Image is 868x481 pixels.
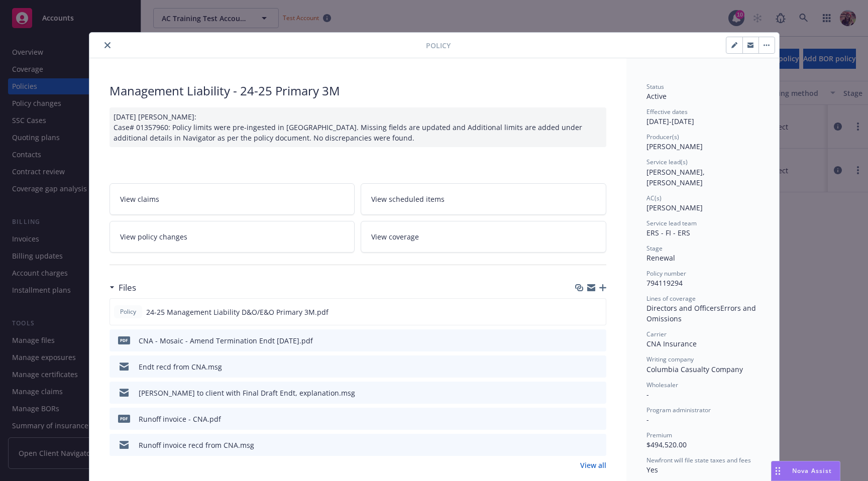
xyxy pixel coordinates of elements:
span: CNA Insurance [646,339,697,348]
span: Errors and Omissions [646,303,758,323]
button: preview file [593,388,602,398]
h3: Files [119,281,136,294]
a: View all [580,460,606,470]
span: View coverage [371,231,419,242]
button: download file [577,335,585,346]
button: download file [577,362,585,372]
div: Runoff invoice recd from CNA.msg [139,440,254,450]
span: [PERSON_NAME] [646,203,703,212]
button: Nova Assist [771,461,840,481]
span: View scheduled items [371,194,445,204]
button: close [101,39,114,51]
span: - [646,415,649,424]
span: 24-25 Management Liability D&O/E&O Primary 3M.pdf [146,307,329,317]
a: View coverage [361,221,606,253]
a: View claims [110,183,355,215]
span: - [646,390,649,399]
a: View policy changes [110,221,355,253]
span: Columbia Casualty Company [646,365,743,374]
span: Service lead(s) [646,158,688,166]
button: download file [577,388,585,398]
span: Directors and Officers [646,303,720,313]
span: AC(s) [646,194,662,202]
span: Wholesaler [646,381,678,389]
button: download file [577,440,585,450]
button: preview file [593,362,602,372]
span: Writing company [646,355,694,364]
span: Premium [646,431,672,439]
div: Endt recd from CNA.msg [139,362,222,372]
div: Runoff invoice - CNA.pdf [139,414,221,424]
div: CNA - Mosaic - Amend Termination Endt [DATE].pdf [139,335,313,346]
div: [DATE] - [DATE] [646,107,759,127]
button: preview file [593,440,602,450]
span: $494,520.00 [646,440,687,449]
span: 794119294 [646,278,683,288]
button: preview file [593,307,602,317]
div: Drag to move [772,461,784,480]
span: Renewal [646,253,675,263]
span: ERS - FI - ERS [646,228,690,237]
span: Lines of coverage [646,294,696,303]
button: download file [577,414,585,424]
button: preview file [593,414,602,424]
span: Yes [646,465,658,474]
button: download file [577,307,585,317]
span: Status [646,82,664,91]
span: [PERSON_NAME] [646,142,703,151]
span: Policy [118,307,138,316]
span: Program administrator [646,406,711,414]
span: View policy changes [120,231,187,242]
button: preview file [593,335,602,346]
span: View claims [120,194,159,204]
span: [PERSON_NAME], [PERSON_NAME] [646,167,707,187]
span: pdf [118,336,130,344]
span: Effective dates [646,107,688,116]
div: [PERSON_NAME] to client with Final Draft Endt, explanation.msg [139,388,355,398]
div: Files [110,281,136,294]
span: Active [646,91,667,101]
span: Newfront will file state taxes and fees [646,456,751,464]
span: Nova Assist [792,466,832,475]
div: [DATE] [PERSON_NAME]: Case# 01357960: Policy limits were pre-ingested in [GEOGRAPHIC_DATA]. Missi... [110,107,606,147]
span: Policy [426,40,451,51]
span: Carrier [646,330,667,338]
span: Policy number [646,269,686,278]
span: Service lead team [646,219,697,227]
span: pdf [118,415,130,422]
span: Stage [646,244,663,253]
span: Producer(s) [646,133,679,141]
div: Management Liability - 24-25 Primary 3M [110,82,606,99]
a: View scheduled items [361,183,606,215]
